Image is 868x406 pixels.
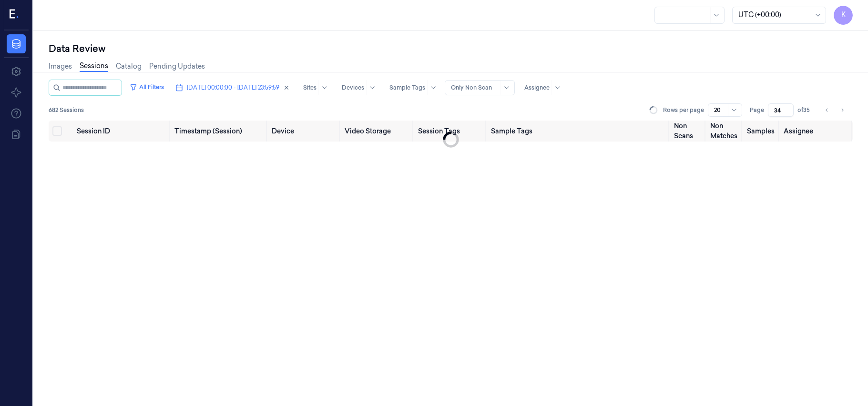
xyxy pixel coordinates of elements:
[743,121,780,142] th: Samples
[341,121,414,142] th: Video Storage
[149,61,205,71] a: Pending Updates
[171,121,268,142] th: Timestamp (Session)
[49,106,84,114] span: 682 Sessions
[780,121,853,142] th: Assignee
[836,103,849,117] button: Go to next page
[80,61,108,72] a: Sessions
[706,121,743,142] th: Non Matches
[834,6,853,25] button: K
[126,80,168,95] button: All Filters
[187,83,279,92] span: [DATE] 00:00:00 - [DATE] 23:59:59
[49,42,853,55] div: Data Review
[172,80,294,95] button: [DATE] 00:00:00 - [DATE] 23:59:59
[73,121,170,142] th: Session ID
[414,121,487,142] th: Session Tags
[820,103,834,117] button: Go to previous page
[52,126,62,136] button: Select all
[820,103,849,117] nav: pagination
[49,61,72,71] a: Images
[268,121,341,142] th: Device
[116,61,142,71] a: Catalog
[663,106,704,114] p: Rows per page
[797,106,813,114] span: of 35
[750,106,764,114] span: Page
[670,121,707,142] th: Non Scans
[487,121,670,142] th: Sample Tags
